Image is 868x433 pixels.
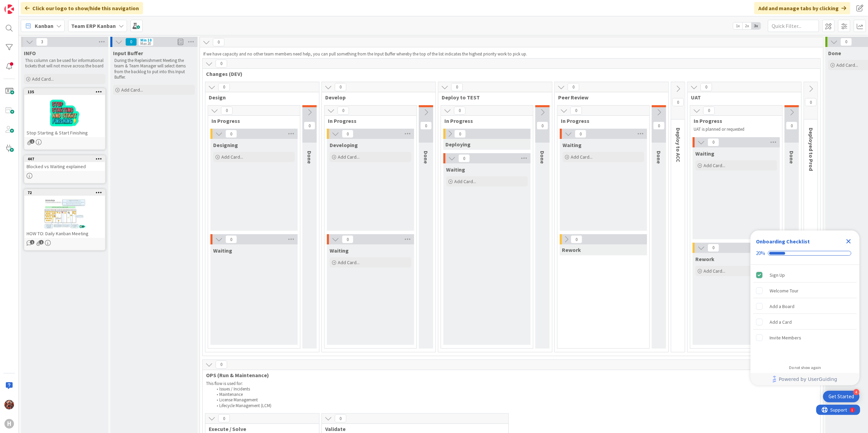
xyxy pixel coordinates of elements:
[653,122,665,130] span: 0
[4,419,14,429] div: H
[537,122,548,130] span: 0
[695,150,714,157] span: Waiting
[4,400,14,410] img: JK
[756,250,765,256] div: 20%
[571,235,582,243] span: 0
[306,151,313,164] span: Done
[708,244,719,252] span: 0
[218,414,230,422] span: 0
[733,22,742,29] span: 1x
[539,151,546,164] span: Done
[451,83,463,91] span: 0
[342,235,353,243] span: 0
[700,83,712,91] span: 0
[25,156,105,162] div: 447
[753,283,857,298] div: Welcome Tour is incomplete.
[25,58,104,69] p: This column can be used for informational tickets that will not move across the board
[742,22,752,29] span: 2x
[828,50,841,57] span: Done
[770,302,794,310] div: Add a Board
[823,391,859,402] div: Open Get Started checklist, remaining modules: 4
[30,240,34,244] span: 1
[328,117,408,124] span: In Progress
[342,130,353,138] span: 0
[30,139,34,144] span: 1
[754,373,856,385] a: Powered by UserGuiding
[828,393,854,400] div: Get Started
[789,365,821,370] div: Do not show again
[788,151,795,164] span: Done
[121,87,143,93] span: Add Card...
[656,151,662,164] span: Done
[843,236,854,247] div: Close Checklist
[786,122,798,130] span: 0
[675,128,682,162] span: Deploy to ACC
[335,414,346,422] span: 0
[206,372,812,379] span: OPS (Run & Maintenance)
[840,38,852,46] span: 0
[24,155,106,183] a: 447Blocked vs Waiting explained
[24,50,36,57] span: INFO
[203,51,820,57] p: If we have capacity and no other team members need help, you can pull something from the Input Bu...
[779,375,837,383] span: Powered by UserGuiding
[751,373,859,385] div: Footer
[753,315,857,330] div: Add a Card is incomplete.
[454,178,476,185] span: Add Card...
[446,166,465,173] span: Waiting
[213,397,817,403] li: License Management
[330,247,349,254] span: Waiting
[770,334,801,342] div: Invite Members
[35,22,53,30] span: Kanban
[216,360,227,369] span: 0
[423,151,429,164] span: Done
[39,240,44,244] span: 1
[458,154,470,162] span: 0
[753,268,857,283] div: Sign Up is complete.
[672,98,684,106] span: 0
[568,83,579,91] span: 0
[768,20,819,32] input: Quick Filter...
[25,128,105,137] div: Stop Starting & Start Finishing
[563,142,582,148] span: Waiting
[770,271,785,279] div: Sign Up
[114,58,193,80] p: During the Replenishment Meeting the team & Team Manager will select items from the backlog to pu...
[24,88,106,150] a: 135Stop Starting & Start Finishing
[21,2,143,14] div: Click our logo to show/hide this navigation
[218,83,230,91] span: 0
[32,76,54,82] span: Add Card...
[211,117,291,124] span: In Progress
[853,389,859,395] div: 4
[420,122,432,130] span: 0
[213,142,238,148] span: Designing
[695,256,714,262] span: Rework
[770,287,799,295] div: Welcome Tour
[442,94,543,101] span: Deploy to TEST
[221,107,233,115] span: 0
[25,156,105,171] div: 447Blocked vs Waiting explained
[444,117,524,124] span: In Progress
[225,130,237,138] span: 0
[25,229,105,238] div: HOW TO: Daily Kanban Meeting
[213,247,232,254] span: Waiting
[325,94,427,101] span: Develop
[575,130,586,138] span: 0
[561,117,641,124] span: In Progress
[213,386,817,392] li: Issues / Incidents
[338,259,360,266] span: Add Card...
[24,189,106,251] a: 72HOW TO: Daily Kanban Meeting
[221,154,243,160] span: Add Card...
[558,94,660,101] span: Peer Review
[704,268,725,274] span: Add Card...
[4,4,14,14] img: Visit kanbanzone.com
[694,117,774,124] span: In Progress
[206,70,812,77] span: Changes (DEV)
[571,154,593,160] span: Add Card...
[213,38,224,46] span: 0
[25,190,105,196] div: 72
[770,318,792,326] div: Add a Card
[708,138,719,146] span: 0
[691,94,793,101] span: UAT
[216,60,227,68] span: 0
[206,381,817,386] p: This flow is used for:
[225,235,237,243] span: 0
